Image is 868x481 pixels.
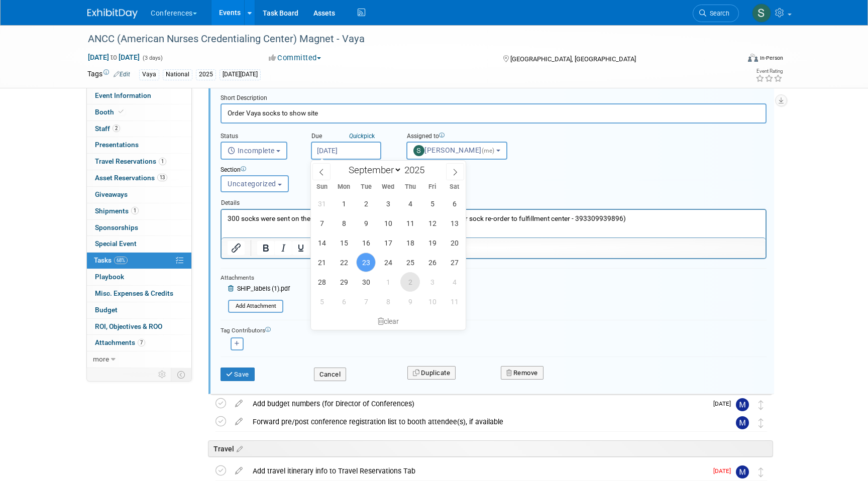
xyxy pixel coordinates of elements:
[333,184,355,190] span: Mon
[139,69,159,80] div: Vaya
[445,233,464,253] span: September 20, 2025
[228,241,245,255] button: Insert/edit link
[95,141,139,149] span: Presentations
[87,88,191,104] a: Event Information
[713,400,736,407] span: [DATE]
[87,9,138,19] img: ExhibitDay
[347,132,377,140] a: Quickpick
[311,142,381,160] input: Due Date
[736,398,749,411] img: Marygrace LeGros
[248,395,707,412] div: Add budget numbers (for Director of Conferences)
[422,253,442,272] span: September 26, 2025
[87,53,140,62] span: [DATE] [DATE]
[312,292,332,311] span: October 5, 2025
[95,322,162,330] span: ROI, Objectives & ROO
[482,147,495,154] span: (me)
[680,52,783,67] div: Event Format
[109,53,119,61] span: to
[510,55,636,63] span: [GEOGRAPHIC_DATA], [GEOGRAPHIC_DATA]
[445,272,464,292] span: October 4, 2025
[400,272,420,292] span: October 2, 2025
[378,194,398,213] span: September 3, 2025
[154,368,171,381] td: Personalize Event Tab Strip
[230,399,248,408] a: edit
[84,30,724,48] div: ANCC (American Nurses Credentialing Center) Magnet - Vaya
[95,306,118,314] span: Budget
[87,269,191,285] a: Playbook
[445,253,464,272] span: September 27, 2025
[311,132,391,142] div: Due
[501,366,544,380] button: Remove
[230,466,248,475] a: edit
[334,233,354,253] span: September 15, 2025
[234,443,243,453] a: Edit sections
[114,257,128,264] span: 68%
[131,207,139,214] span: 1
[221,368,255,382] button: Save
[87,335,191,351] a: Attachments7
[706,10,729,17] span: Search
[208,440,773,457] div: Travel
[87,351,191,368] a: more
[400,233,420,253] span: September 18, 2025
[355,184,377,190] span: Tue
[119,109,124,114] i: Booth reservation complete
[87,154,191,170] a: Travel Reservations1
[237,285,290,292] span: SHIP_labels (1).pdf
[759,54,783,62] div: In-Person
[95,223,138,231] span: Sponsorships
[159,158,166,165] span: 1
[378,213,398,233] span: September 10, 2025
[312,233,332,253] span: September 14, 2025
[221,142,287,160] button: Incomplete
[713,467,736,474] span: [DATE]
[95,91,151,99] span: Event Information
[334,213,354,233] span: September 8, 2025
[87,220,191,236] a: Sponsorships
[378,272,398,292] span: October 1, 2025
[248,413,716,430] div: Forward pre/post conference registration list to booth attendee(s), if available
[94,256,128,264] span: Tasks
[422,213,442,233] span: September 12, 2025
[95,338,145,346] span: Attachments
[693,5,739,22] a: Search
[228,147,275,155] span: Incomplete
[406,132,531,142] div: Assigned to
[422,272,442,292] span: October 3, 2025
[292,241,309,255] button: Underline
[356,272,376,292] span: September 30, 2025
[95,289,173,297] span: Misc. Expenses & Credits
[736,416,749,429] img: Marygrace LeGros
[221,324,767,335] div: Tag Contributors
[755,69,783,74] div: Event Rating
[113,125,120,132] span: 2
[349,133,364,140] i: Quick
[402,164,432,176] input: Year
[221,175,289,192] button: Uncategorized
[87,121,191,137] a: Staff2
[138,339,145,346] span: 7
[275,241,292,255] button: Italic
[748,54,758,62] img: Format-Inperson.png
[311,184,333,190] span: Sun
[736,465,749,478] img: Marygrace LeGros
[95,157,166,165] span: Travel Reservations
[87,319,191,335] a: ROI, Objectives & ROO
[445,194,464,213] span: September 6, 2025
[400,292,420,311] span: October 9, 2025
[230,417,248,426] a: edit
[334,292,354,311] span: October 6, 2025
[445,292,464,311] span: October 11, 2025
[445,213,464,233] span: September 13, 2025
[163,69,192,80] div: National
[221,274,290,282] div: Attachments
[334,272,354,292] span: September 29, 2025
[196,69,216,80] div: 2025
[378,292,398,311] span: October 8, 2025
[87,302,191,318] a: Budget
[400,253,420,272] span: September 25, 2025
[221,94,767,103] div: Short Description
[334,194,354,213] span: September 1, 2025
